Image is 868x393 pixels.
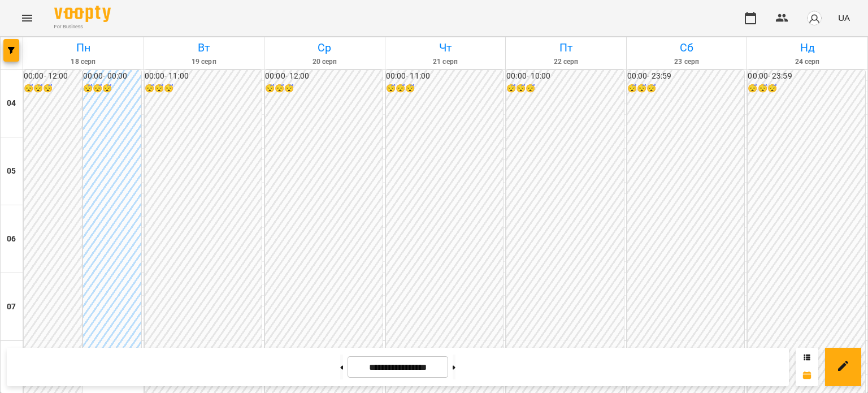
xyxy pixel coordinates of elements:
h6: 00:00 - 11:00 [386,70,504,83]
h6: Сб [628,39,745,57]
h6: 😴😴😴 [265,83,383,95]
h6: 05 [7,165,16,178]
h6: 😴😴😴 [83,83,141,95]
h6: 😴😴😴 [386,83,504,95]
h6: 😴😴😴 [627,83,745,95]
h6: 00:00 - 12:00 [265,70,383,83]
h6: Пн [25,39,142,57]
h6: 04 [7,97,16,110]
h6: 00:00 - 12:00 [24,70,82,83]
h6: 😴😴😴 [748,83,865,95]
h6: 00:00 - 10:00 [506,70,624,83]
h6: 00:00 - 23:59 [627,70,745,83]
h6: 19 серп [146,57,263,67]
span: UA [838,12,850,24]
h6: Вт [146,39,263,57]
h6: 06 [7,233,16,245]
h6: 00:00 - 23:59 [748,70,865,83]
img: avatar_s.png [806,10,822,26]
h6: 21 серп [387,57,504,67]
button: Menu [14,5,41,32]
h6: Пт [507,39,624,57]
h6: 18 серп [25,57,142,67]
button: UA [834,7,854,28]
h6: 20 серп [266,57,383,67]
h6: 😴😴😴 [145,83,262,95]
img: Voopty Logo [54,6,111,22]
h6: 23 серп [628,57,745,67]
h6: 07 [7,301,16,313]
h6: 😴😴😴 [24,83,82,95]
span: For Business [54,23,111,31]
h6: 24 серп [749,57,866,67]
h6: Ср [266,39,383,57]
h6: 22 серп [507,57,624,67]
h6: 00:00 - 11:00 [145,70,262,83]
h6: 😴😴😴 [506,83,624,95]
h6: Нд [749,39,866,57]
h6: 00:00 - 00:00 [83,70,141,83]
h6: Чт [387,39,504,57]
